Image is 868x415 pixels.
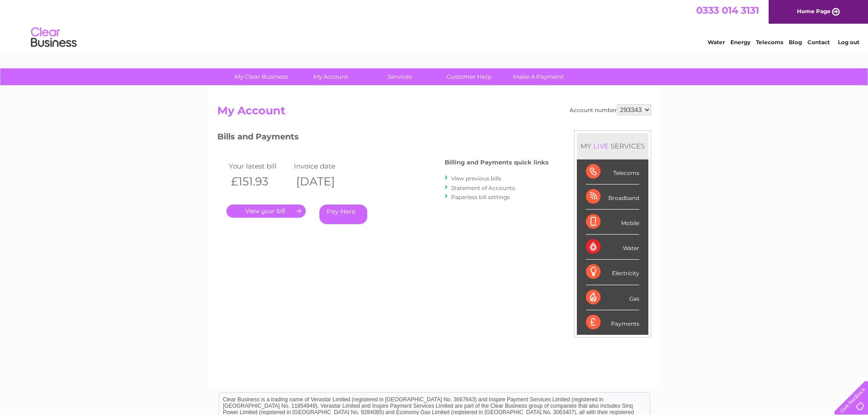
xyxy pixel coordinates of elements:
[217,130,549,146] h3: Bills and Payments
[451,194,510,200] a: Paperless bill settings
[451,175,501,182] a: View previous bills
[31,24,77,51] img: logo.png
[586,184,639,210] div: Broadband
[451,184,515,191] a: Statement of Accounts
[445,159,549,166] h4: Billing and Payments quick links
[570,104,651,115] div: Account number
[708,39,725,46] a: Water
[224,68,299,85] a: My Clear Business
[838,39,859,46] a: Log out
[586,285,639,310] div: Gas
[219,5,650,44] div: Clear Business is a trading name of Verastar Limited (registered in [GEOGRAPHIC_DATA] No. 3667643...
[362,68,437,85] a: Services
[319,205,367,224] a: Pay Here
[501,68,576,85] a: Make A Payment
[696,5,759,16] a: 0333 014 3131
[730,39,750,46] a: Energy
[226,160,292,172] td: Your latest bill
[807,39,830,46] a: Contact
[226,172,292,191] th: £151.93
[226,205,306,218] a: .
[586,260,639,285] div: Electricity
[431,68,507,85] a: Customer Help
[756,39,783,46] a: Telecoms
[591,142,611,150] div: LIVE
[586,159,639,184] div: Telecoms
[293,68,368,85] a: My Account
[586,210,639,235] div: Mobile
[586,310,639,335] div: Payments
[789,39,802,46] a: Blog
[292,172,357,191] th: [DATE]
[217,104,651,122] h2: My Account
[577,133,648,159] div: MY SERVICES
[586,235,639,260] div: Water
[292,160,357,172] td: Invoice date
